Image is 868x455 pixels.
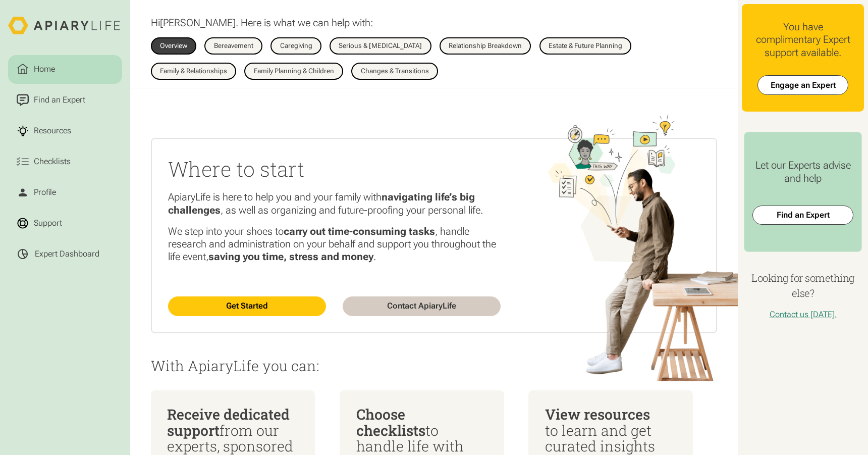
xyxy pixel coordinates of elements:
div: Checklists [32,156,73,168]
a: Engage an Expert [757,75,848,95]
p: Hi . Here is what we can help with: [151,17,373,29]
strong: navigating life’s big challenges [168,191,475,216]
a: Profile [8,178,122,207]
a: Resources [8,117,122,145]
a: Bereavement [204,37,262,55]
div: Expert Dashboard [35,249,99,259]
div: Bereavement [214,42,253,49]
a: Expert Dashboard [8,240,122,269]
a: Serious & [MEDICAL_DATA] [330,37,431,55]
p: With ApiaryLife you can: [151,358,718,374]
span: Receive dedicated support [167,405,290,439]
span: View resources [545,405,650,424]
a: Family & Relationships [151,63,237,80]
p: We step into your shoes to , handle research and administration on your behalf and support you th... [168,225,501,264]
h4: Looking for something else? [742,271,864,301]
a: Find an Expert [8,86,122,115]
div: Profile [32,186,58,198]
div: Changes & Transitions [361,68,429,74]
strong: saving you time, stress and money [208,250,373,263]
div: Resources [32,125,73,137]
a: Checklists [8,147,122,176]
div: Let our Experts advise and help [752,159,853,185]
a: Home [8,55,122,84]
div: Caregiving [280,42,312,49]
div: Support [32,217,64,229]
div: Estate & Future Planning [549,42,622,49]
a: Family Planning & Children [244,63,343,80]
span: [PERSON_NAME] [160,17,236,29]
div: Family & Relationships [160,68,227,74]
a: Relationship Breakdown [440,37,531,55]
a: Get Started [168,296,326,316]
strong: carry out time-consuming tasks [284,225,435,237]
span: Choose checklists [356,405,425,439]
div: Relationship Breakdown [449,42,522,49]
div: Serious & [MEDICAL_DATA] [339,42,422,49]
p: ApiaryLife is here to help you and your family with , as well as organizing and future-proofing y... [168,191,501,217]
a: Changes & Transitions [351,63,438,80]
div: Home [32,63,57,75]
a: Overview [151,37,197,55]
a: Support [8,209,122,238]
a: Estate & Future Planning [539,37,632,55]
a: Contact us [DATE]. [770,310,837,319]
a: Contact ApiaryLife [343,296,501,316]
a: Caregiving [270,37,321,55]
div: Find an Expert [32,94,87,106]
h2: Where to start [168,155,501,183]
a: Find an Expert [752,206,853,225]
div: You have complimentary Expert support available. [750,21,855,59]
div: Family Planning & Children [254,68,334,74]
